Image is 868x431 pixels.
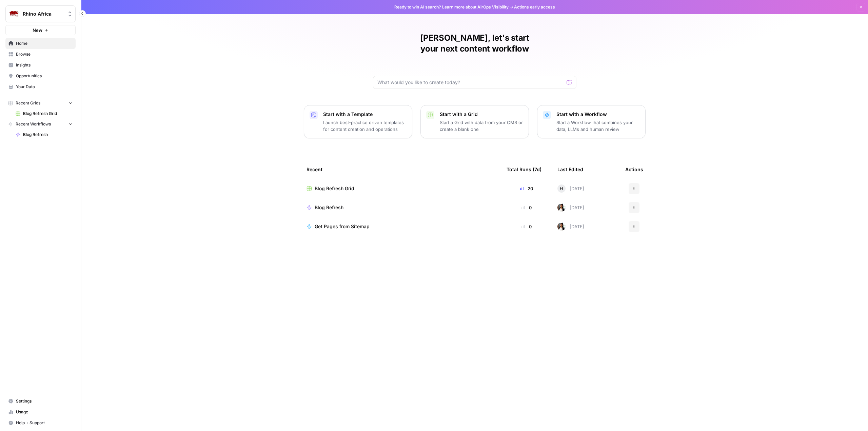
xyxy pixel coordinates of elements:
p: Start with a Template [323,111,407,118]
span: Help + Support [16,420,73,426]
a: Opportunities [5,71,76,81]
p: Launch best-practice driven templates for content creation and operations [323,119,407,133]
h1: [PERSON_NAME], let's start your next content workflow [373,33,576,54]
div: [DATE] [557,203,584,212]
span: Insights [16,62,73,68]
img: xqjo96fmx1yk2e67jao8cdkou4un [557,203,566,212]
button: New [5,25,76,35]
p: Start a Grid with data from your CMS or create a blank one [440,119,523,133]
span: Blog Refresh [315,204,343,211]
span: Blog Refresh Grid [315,185,354,192]
span: Rhino Africa [23,11,64,17]
button: Recent Workflows [5,119,76,129]
span: Get Pages from Sitemap [315,223,370,230]
span: Blog Refresh [23,132,73,138]
button: Workspace: Rhino Africa [5,5,76,22]
a: Settings [5,396,76,407]
span: Usage [16,409,73,415]
span: Blog Refresh Grid [23,111,73,117]
a: Blog Refresh Grid [307,185,496,192]
div: Last Edited [557,160,583,179]
span: Actions early access [514,4,555,10]
span: Your Data [16,84,73,90]
a: Usage [5,407,76,417]
div: 0 [507,204,547,211]
span: Settings [16,398,73,404]
span: H [560,185,563,192]
span: Recent Workflows [16,121,51,127]
span: Ready to win AI search? about AirOps Visibility [394,4,509,10]
a: Blog Refresh Grid [13,108,76,119]
button: Help + Support [5,417,76,428]
div: Actions [625,160,643,179]
div: 20 [507,185,547,192]
div: 0 [507,223,547,230]
input: What would you like to create today? [377,79,564,86]
a: Your Data [5,81,76,92]
a: Blog Refresh [13,129,76,140]
a: Blog Refresh [307,204,496,211]
span: Recent Grids [16,100,40,106]
span: Opportunities [16,73,73,79]
div: [DATE] [557,222,584,231]
p: Start a Workflow that combines your data, LLMs and human review [556,119,640,133]
div: [DATE] [557,184,584,193]
div: Total Runs (7d) [507,160,541,179]
p: Start with a Grid [440,111,523,118]
a: Home [5,38,76,49]
button: Start with a WorkflowStart a Workflow that combines your data, LLMs and human review [537,105,646,138]
a: Get Pages from Sitemap [307,223,496,230]
img: xqjo96fmx1yk2e67jao8cdkou4un [557,222,566,231]
div: Recent [307,160,496,179]
button: Start with a GridStart a Grid with data from your CMS or create a blank one [420,105,529,138]
a: Learn more [442,4,465,9]
span: Browse [16,51,73,57]
span: New [33,27,42,34]
a: Insights [5,60,76,71]
img: Rhino Africa Logo [8,8,20,20]
a: Browse [5,49,76,60]
button: Recent Grids [5,98,76,108]
span: Home [16,40,73,46]
p: Start with a Workflow [556,111,640,118]
button: Start with a TemplateLaunch best-practice driven templates for content creation and operations [304,105,412,138]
